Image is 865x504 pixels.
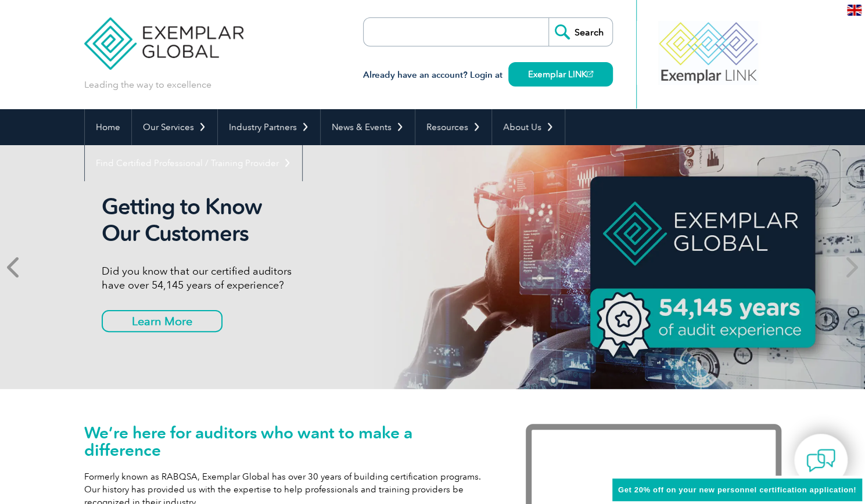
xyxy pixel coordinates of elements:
[218,109,320,145] a: Industry Partners
[806,446,835,475] img: contact-chat.png
[84,78,211,91] p: Leading the way to excellence
[321,109,415,145] a: News & Events
[363,68,613,82] h3: Already have an account? Login at
[102,193,537,247] h2: Getting to Know Our Customers
[132,109,217,145] a: Our Services
[102,310,222,332] a: Learn More
[618,485,856,494] span: Get 20% off on your new personnel certification application!
[847,5,862,16] img: en
[548,18,612,46] input: Search
[102,264,537,292] p: Did you know that our certified auditors have over 54,145 years of experience?
[85,109,131,145] a: Home
[492,109,565,145] a: About Us
[587,71,593,77] img: open_square.png
[415,109,491,145] a: Resources
[85,145,302,181] a: Find Certified Professional / Training Provider
[508,62,613,87] a: Exemplar LINK
[84,424,491,459] h1: We’re here for auditors who want to make a difference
